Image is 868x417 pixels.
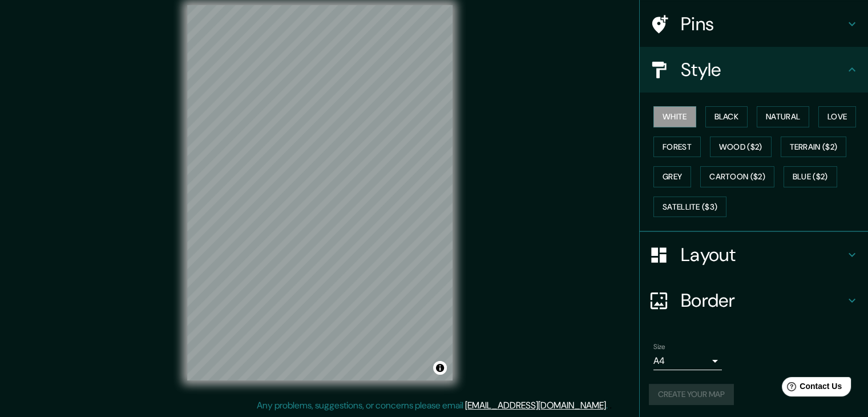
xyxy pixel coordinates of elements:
[784,166,837,187] button: Blue ($2)
[640,47,868,93] div: Style
[640,232,868,278] div: Layout
[681,58,845,81] h4: Style
[766,372,855,404] iframe: Help widget launcher
[710,137,772,158] button: Wood ($2)
[681,13,845,35] h4: Pins
[757,106,809,127] button: Natural
[818,106,856,127] button: Love
[705,106,748,127] button: Black
[653,352,722,370] div: A4
[653,197,726,218] button: Satellite ($3)
[187,5,453,380] canvas: Map
[257,399,608,412] p: Any problems, suggestions, or concerns please email .
[653,166,691,187] button: Grey
[465,399,606,411] a: [EMAIL_ADDRESS][DOMAIN_NAME]
[653,342,665,352] label: Size
[608,399,609,412] div: .
[653,106,696,127] button: White
[433,361,447,375] button: Toggle attribution
[653,137,701,158] button: Forest
[609,399,612,412] div: .
[640,1,868,47] div: Pins
[781,137,847,158] button: Terrain ($2)
[640,278,868,323] div: Border
[681,243,845,266] h4: Layout
[681,289,845,312] h4: Border
[700,166,774,187] button: Cartoon ($2)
